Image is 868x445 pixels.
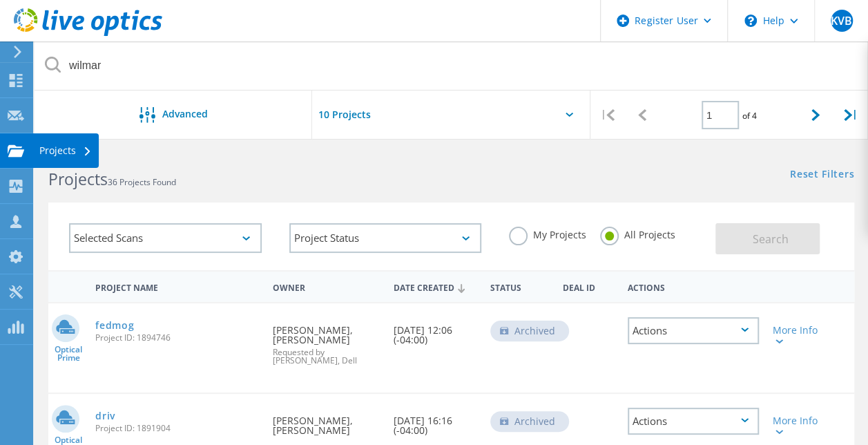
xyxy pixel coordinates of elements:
[556,274,620,299] div: Deal Id
[95,334,259,342] span: Project ID: 1894746
[95,321,134,330] a: fedmog
[628,317,759,344] div: Actions
[628,408,759,435] div: Actions
[490,321,569,341] div: Archived
[773,416,823,435] div: More Info
[289,223,482,253] div: Project Status
[69,223,262,253] div: Selected Scans
[266,303,387,379] div: [PERSON_NAME], [PERSON_NAME]
[790,169,854,181] a: Reset Filters
[509,227,586,240] label: My Projects
[387,303,483,359] div: [DATE] 12:06 (-04:00)
[773,325,823,345] div: More Info
[744,15,757,27] svg: \n
[39,146,92,155] div: Projects
[266,274,387,299] div: Owner
[490,411,569,432] div: Archived
[95,424,259,433] span: Project ID: 1891904
[14,29,162,39] a: Live Optics Dashboard
[95,411,115,421] a: driv
[108,176,176,188] span: 36 Projects Found
[742,110,757,122] span: of 4
[590,91,625,140] div: |
[48,168,108,190] b: Projects
[715,223,820,254] button: Search
[48,345,88,362] span: Optical Prime
[273,348,380,365] span: Requested by [PERSON_NAME], Dell
[752,231,788,247] span: Search
[831,15,852,26] span: KVB
[621,274,766,299] div: Actions
[387,274,483,300] div: Date Created
[88,274,266,299] div: Project Name
[162,109,208,119] span: Advanced
[600,227,675,240] label: All Projects
[483,274,556,299] div: Status
[833,91,868,140] div: |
